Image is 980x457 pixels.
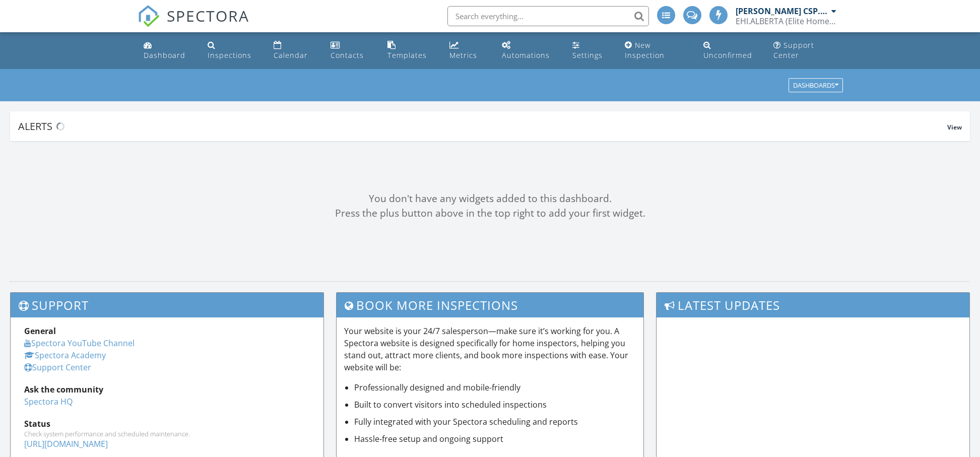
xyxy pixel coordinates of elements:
[24,383,310,396] div: Ask the community
[138,14,249,35] a: SPECTORA
[568,36,613,65] a: Settings
[24,430,310,438] div: Check system performance and scheduled maintenance.
[354,399,636,411] li: Built to convert visitors into scheduled inspections
[11,293,323,317] h3: Support
[736,16,836,26] div: EHI.ALBERTA (Elite Home Inspections)
[447,6,649,26] input: Search everything...
[699,36,762,65] a: Unconfirmed
[326,36,376,65] a: Contacts
[331,50,364,60] div: Contacts
[24,350,106,361] a: Spectora Academy
[445,36,490,65] a: Metrics
[18,119,947,133] div: Alerts
[657,293,969,317] h3: Latest Updates
[208,50,251,60] div: Inspections
[24,438,108,449] a: [URL][DOMAIN_NAME]
[10,191,970,206] div: You don't have any widgets added to this dashboard.
[947,123,962,132] span: View
[736,6,829,16] div: [PERSON_NAME] CSP. CMI
[449,50,477,60] div: Metrics
[354,416,636,428] li: Fully integrated with your Spectora scheduling and reports
[270,36,318,65] a: Calendar
[625,40,665,60] div: New Inspection
[498,36,560,65] a: Automations (Basic)
[274,50,308,60] div: Calendar
[789,79,843,93] button: Dashboards
[138,5,160,27] img: The Best Home Inspection Software - Spectora
[354,381,636,394] li: Professionally designed and mobile-friendly
[10,206,970,221] div: Press the plus button above in the top right to add your first widget.
[24,418,310,430] div: Status
[24,325,56,337] strong: General
[387,50,427,60] div: Templates
[140,36,196,65] a: Dashboard
[354,433,636,445] li: Hassle-free setup and ongoing support
[24,396,73,407] a: Spectora HQ
[144,50,185,60] div: Dashboard
[24,338,135,349] a: Spectora YouTube Channel
[344,325,636,373] p: Your website is your 24/7 salesperson—make sure it’s working for you. A Spectora website is desig...
[572,50,603,60] div: Settings
[24,362,91,373] a: Support Center
[167,5,249,26] span: SPECTORA
[204,36,261,65] a: Inspections
[621,36,691,65] a: New Inspection
[773,40,814,60] div: Support Center
[337,293,643,317] h3: Book More Inspections
[502,50,550,60] div: Automations
[769,36,840,65] a: Support Center
[383,36,437,65] a: Templates
[793,82,838,89] div: Dashboards
[703,50,752,60] div: Unconfirmed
